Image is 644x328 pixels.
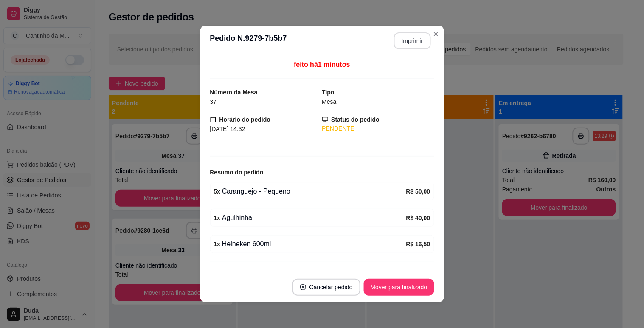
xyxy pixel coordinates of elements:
[429,27,443,41] button: Close
[219,116,271,123] strong: Horário do pedido
[210,98,217,105] span: 37
[364,279,434,296] button: Mover para finalizado
[406,214,430,221] strong: R$ 40,00
[406,241,430,248] strong: R$ 16,50
[210,117,216,123] span: calendar
[214,186,406,197] div: Caranguejo - Pequeno
[322,124,434,133] div: PENDENTE
[322,98,337,105] span: Mesa
[332,116,380,123] strong: Status do pedido
[292,279,360,296] button: close-circleCancelar pedido
[322,89,335,96] strong: Tipo
[210,125,245,132] span: [DATE] 14:32
[322,117,328,123] span: desktop
[214,214,221,221] strong: 1 x
[210,169,264,176] strong: Resumo do pedido
[210,32,287,49] h3: Pedido N. 9279-7b5b7
[294,61,350,68] span: feito há 1 minutos
[394,32,431,49] button: Imprimir
[214,239,406,249] div: Heineken 600ml
[214,213,406,223] div: Agulhinha
[300,284,306,290] span: close-circle
[214,188,221,195] strong: 5 x
[407,268,434,277] span: R$ 106,50
[210,89,258,96] strong: Número da Mesa
[214,241,221,248] strong: 1 x
[406,188,430,195] strong: R$ 50,00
